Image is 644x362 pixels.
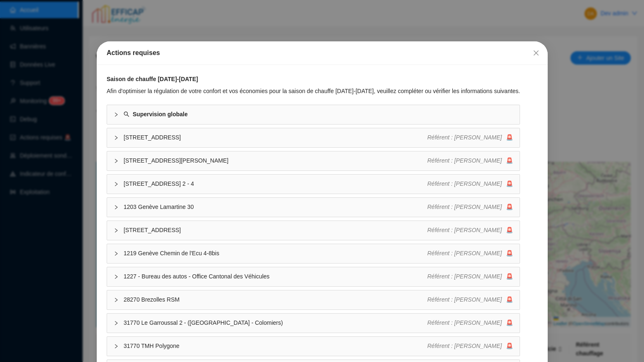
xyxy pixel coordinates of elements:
[124,226,427,235] span: [STREET_ADDRESS]
[427,226,513,235] div: 🚨
[114,158,119,163] span: collapsed
[427,180,513,188] div: 🚨
[427,157,502,164] span: Référent : [PERSON_NAME]
[427,134,502,141] span: Référent : [PERSON_NAME]
[107,128,520,147] div: [STREET_ADDRESS]Référent : [PERSON_NAME]🚨
[114,274,119,279] span: collapsed
[427,156,513,165] div: 🚨
[107,48,538,58] div: Actions requises
[114,112,119,117] span: collapsed
[427,296,502,303] span: Référent : [PERSON_NAME]
[427,295,513,304] div: 🚨
[114,251,119,256] span: collapsed
[124,203,427,211] span: 1203 Genève Lamartine 30
[107,314,520,333] div: 31770 Le Garroussal 2 - ([GEOGRAPHIC_DATA] - Colomiers)Référent : [PERSON_NAME]🚨
[427,180,502,187] span: Référent : [PERSON_NAME]
[427,319,502,326] span: Référent : [PERSON_NAME]
[114,135,119,140] span: collapsed
[107,267,520,286] div: 1227 - Bureau des autos - Office Cantonal des VéhiculesRéférent : [PERSON_NAME]🚨
[427,203,513,211] div: 🚨
[427,133,513,142] div: 🚨
[107,198,520,217] div: 1203 Genève Lamartine 30Référent : [PERSON_NAME]🚨
[124,133,427,142] span: [STREET_ADDRESS]
[114,182,119,187] span: collapsed
[107,87,520,96] div: Afin d'optimiser la régulation de votre confort et vos économies pour la saison de chauffe [DATE]...
[427,342,513,350] div: 🚨
[124,319,427,327] span: 31770 Le Garroussal 2 - ([GEOGRAPHIC_DATA] - Colomiers)
[107,76,198,82] strong: Saison de chauffe [DATE]-[DATE]
[427,319,513,327] div: 🚨
[427,227,502,233] span: Référent : [PERSON_NAME]
[107,290,520,309] div: 28270 Brezolles RSMRéférent : [PERSON_NAME]🚨
[107,337,520,356] div: 31770 TMH PolygoneRéférent : [PERSON_NAME]🚨
[427,250,502,257] span: Référent : [PERSON_NAME]
[114,205,119,210] span: collapsed
[124,249,427,258] span: 1219 Genève Chemin de l'Ecu 4-8bis
[124,295,427,304] span: 28270 Brezolles RSM
[427,272,513,281] div: 🚨
[107,151,520,170] div: [STREET_ADDRESS][PERSON_NAME]Référent : [PERSON_NAME]🚨
[427,343,502,349] span: Référent : [PERSON_NAME]
[427,204,502,210] span: Référent : [PERSON_NAME]
[114,344,119,349] span: collapsed
[107,244,520,263] div: 1219 Genève Chemin de l'Ecu 4-8bisRéférent : [PERSON_NAME]🚨
[124,156,427,165] span: [STREET_ADDRESS][PERSON_NAME]
[532,50,539,56] span: close
[529,50,542,56] span: Fermer
[124,272,427,281] span: 1227 - Bureau des autos - Office Cantonal des Véhicules
[133,111,188,117] strong: Supervision globale
[107,221,520,240] div: [STREET_ADDRESS]Référent : [PERSON_NAME]🚨
[107,105,520,124] div: Supervision globale
[114,297,119,302] span: collapsed
[124,180,427,188] span: [STREET_ADDRESS] 2 - 4
[427,273,502,280] span: Référent : [PERSON_NAME]
[114,321,119,326] span: collapsed
[124,342,427,350] span: 31770 TMH Polygone
[529,46,542,60] button: Close
[427,249,513,258] div: 🚨
[114,228,119,233] span: collapsed
[107,175,520,194] div: [STREET_ADDRESS] 2 - 4Référent : [PERSON_NAME]🚨
[124,111,129,117] span: search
